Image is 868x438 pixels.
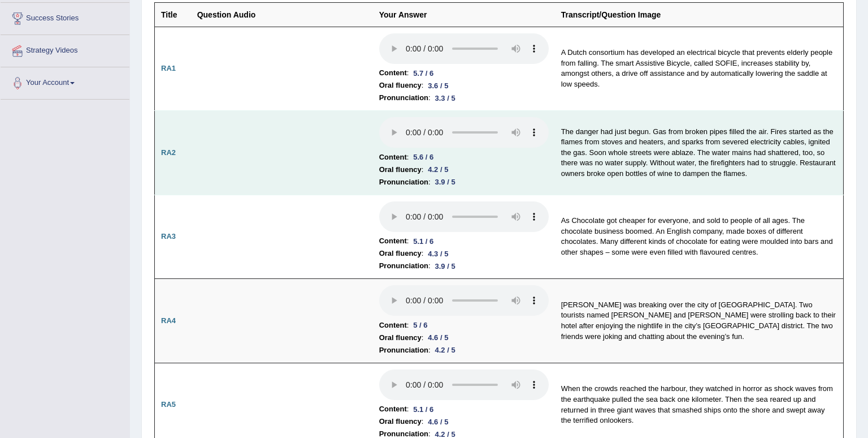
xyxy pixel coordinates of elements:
div: 4.2 / 5 [423,164,453,175]
th: Your Answer [373,2,555,27]
b: Content [379,151,407,164]
li: : [379,319,549,332]
b: Content [379,403,407,415]
b: Pronunciation [379,260,428,272]
b: Pronunciation [379,344,428,357]
th: Title [155,2,191,27]
div: 3.3 / 5 [431,92,460,104]
div: 5 / 6 [409,319,432,331]
li: : [379,415,549,428]
li: : [379,164,549,176]
b: RA4 [161,316,176,325]
div: 4.6 / 5 [423,416,453,428]
b: RA2 [161,148,176,157]
b: Content [379,235,407,247]
td: The danger had just begun. Gas from broken pipes filled the air. Fires started as the flames from... [555,111,844,195]
th: Question Audio [191,2,373,27]
div: 3.9 / 5 [431,176,460,188]
b: RA5 [161,400,176,409]
b: Oral fluency [379,79,422,92]
li: : [379,235,549,247]
th: Transcript/Question Image [555,2,844,27]
div: 5.7 / 6 [409,67,438,79]
b: Content [379,67,407,79]
b: Pronunciation [379,92,428,104]
div: 5.6 / 6 [409,151,438,163]
b: Oral fluency [379,415,422,428]
li: : [379,176,549,188]
td: [PERSON_NAME] was breaking over the city of [GEOGRAPHIC_DATA]. Two tourists named [PERSON_NAME] a... [555,279,844,363]
div: 4.3 / 5 [423,248,453,260]
li: : [379,403,549,415]
b: Oral fluency [379,332,422,344]
b: Content [379,319,407,332]
a: Strategy Videos [1,35,129,63]
b: Oral fluency [379,164,422,176]
li: : [379,92,549,104]
li: : [379,332,549,344]
li: : [379,260,549,272]
a: Your Account [1,67,129,96]
li: : [379,151,549,164]
li: : [379,344,549,357]
td: As Chocolate got cheaper for everyone, and sold to people of all ages. The chocolate business boo... [555,195,844,279]
b: Oral fluency [379,247,422,260]
b: RA3 [161,232,176,241]
li: : [379,79,549,92]
div: 3.9 / 5 [431,260,460,272]
li: : [379,247,549,260]
div: 3.6 / 5 [423,80,453,92]
div: 5.1 / 6 [409,403,438,415]
td: A Dutch consortium has developed an electrical bicycle that prevents elderly people from falling.... [555,27,844,111]
b: RA1 [161,64,176,72]
div: 4.2 / 5 [431,344,460,356]
div: 4.6 / 5 [423,332,453,343]
b: Pronunciation [379,176,428,188]
li: : [379,67,549,79]
a: Success Stories [1,3,129,31]
div: 5.1 / 6 [409,235,438,247]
